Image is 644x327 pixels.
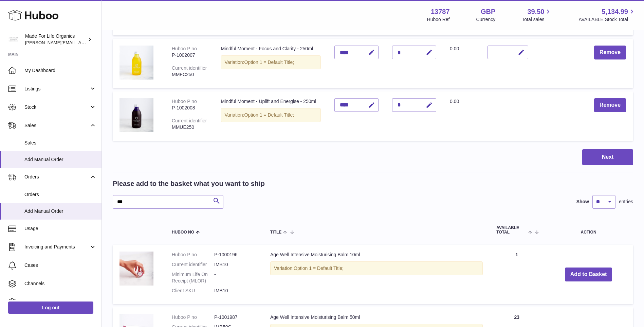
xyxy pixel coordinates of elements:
span: Add Manual Order [24,208,96,214]
span: Orders [24,191,96,198]
span: Option 1 = Default Title; [244,112,294,118]
img: Mindful Moment - Focus and Clarity - 250ml [119,46,153,80]
div: Made For Life Organics [25,33,86,46]
span: Sales [24,140,96,146]
div: Huboo Ref [427,16,450,23]
span: Sales [24,122,89,129]
span: Usage [24,225,96,232]
span: Cases [24,262,96,269]
span: [PERSON_NAME][EMAIL_ADDRESS][PERSON_NAME][DOMAIN_NAME] [25,40,172,45]
span: 39.50 [527,7,544,16]
div: Variation: [221,108,321,122]
dt: Minimum Life On Receipt (MLOR) [172,271,214,284]
button: Next [582,149,633,165]
span: My Dashboard [24,67,96,74]
span: AVAILABLE Total [496,226,527,235]
td: Mindful Moment - Focus and Clarity - 250ml [214,39,328,88]
div: Current identifier [172,118,207,123]
div: Variation: [270,261,483,275]
dt: Huboo P no [172,252,214,258]
span: Huboo no [172,230,194,235]
div: P-1002008 [172,105,207,111]
span: Total sales [522,16,552,23]
div: Variation: [221,55,321,69]
span: Orders [24,174,89,180]
td: Age Well Intensive Moisturising Balm 10ml [263,245,490,304]
dt: Huboo P no [172,314,214,321]
dt: Client SKU [172,288,214,294]
button: Add to Basket [565,268,612,281]
td: 1 [490,245,544,304]
img: geoff.winwood@madeforlifeorganics.com [8,34,18,45]
a: Log out [8,302,93,314]
span: Title [270,230,281,235]
strong: GBP [481,7,495,16]
dd: IMB10 [214,288,257,294]
span: Option 1 = Default Title; [244,59,294,65]
dd: P-1000196 [214,252,257,258]
span: Option 1 = Default Title; [294,265,344,271]
dd: - [214,271,257,284]
button: Remove [594,46,626,59]
th: Action [544,219,633,241]
div: Currency [476,16,496,23]
span: Settings [24,299,96,305]
dd: P-1001987 [214,314,257,321]
div: Huboo P no [172,99,197,104]
span: AVAILABLE Stock Total [578,16,636,23]
img: Mindful Moment - Uplift and Energise - 250ml [119,98,153,132]
a: 39.50 Total sales [522,7,552,23]
div: MMFC250 [172,71,207,78]
h2: Please add to the basket what you want to ship [113,179,265,188]
div: Current identifier [172,65,207,71]
span: Stock [24,104,89,110]
span: 0.00 [450,99,459,104]
div: MMUE250 [172,124,207,131]
span: Listings [24,86,89,92]
button: Remove [594,98,626,112]
span: entries [619,199,633,205]
span: 0.00 [450,46,459,51]
label: Show [576,199,589,205]
img: Age Well Intensive Moisturising Balm 10ml [119,252,153,286]
span: Invoicing and Payments [24,244,89,250]
strong: 13787 [431,7,450,16]
dd: IMB10 [214,261,257,268]
div: Huboo P no [172,46,197,51]
dt: Current identifier [172,261,214,268]
span: Channels [24,280,96,287]
div: P-1002007 [172,52,207,58]
td: Mindful Moment - Uplift and Energise - 250ml [214,91,328,141]
span: Add Manual Order [24,156,96,163]
a: 5,134.99 AVAILABLE Stock Total [578,7,636,23]
span: 5,134.99 [602,7,628,16]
